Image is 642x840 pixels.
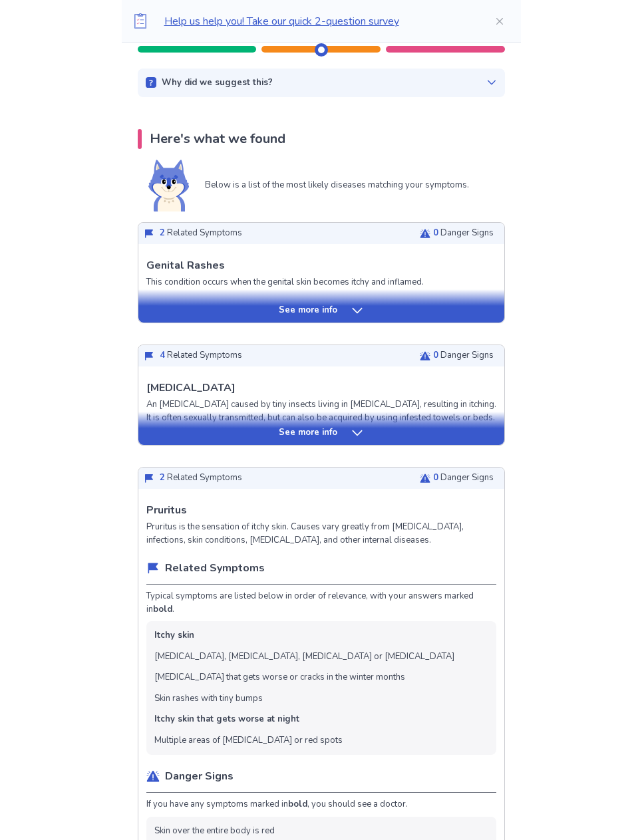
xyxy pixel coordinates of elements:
[160,349,242,362] p: Related Symptoms
[153,603,172,615] b: bold
[146,257,225,273] p: Genital Rashes
[146,398,496,424] p: An [MEDICAL_DATA] caused by tiny insects living in [MEDICAL_DATA], resulting in itching. It is of...
[146,380,236,396] p: [MEDICAL_DATA]
[148,160,189,211] img: Shiba
[146,521,496,547] p: Pruritus is the sensation of itchy skin. Causes vary greatly from [MEDICAL_DATA], infections, ski...
[160,349,165,361] span: 4
[433,472,438,484] span: 0
[160,227,242,240] p: Related Symptoms
[154,713,299,726] li: Itchy skin that gets worse at night
[146,590,496,616] p: Typical symptoms are listed below in order of relevance, with your answers marked in .
[146,502,187,518] p: Pruritus
[279,304,337,317] p: See more info
[150,129,285,149] p: Here's what we found
[154,629,194,642] li: Itchy skin
[154,650,454,664] li: [MEDICAL_DATA], [MEDICAL_DATA], [MEDICAL_DATA] or [MEDICAL_DATA]
[433,349,494,362] p: Danger Signs
[205,179,469,192] p: Below is a list of the most likely diseases matching your symptoms.
[160,472,242,485] p: Related Symptoms
[164,13,473,29] p: Help us help you! Take our quick 2-question survey
[154,825,275,838] li: Skin over the entire body is red
[146,276,424,289] p: This condition occurs when the genital skin becomes itchy and inflamed.
[288,798,307,810] b: bold
[146,798,496,811] p: If you have any symptoms marked in , you should see a doctor.
[165,560,265,576] p: Related Symptoms
[433,227,438,239] span: 0
[154,671,405,684] li: [MEDICAL_DATA] that gets worse or cracks in the winter months
[154,734,343,748] li: Multiple areas of [MEDICAL_DATA] or red spots
[279,426,337,440] p: See more info
[154,692,263,706] li: Skin rashes with tiny bumps
[160,472,165,484] span: 2
[433,349,438,361] span: 0
[162,76,273,90] p: Why did we suggest this?
[433,227,494,240] p: Danger Signs
[165,768,234,784] p: Danger Signs
[433,472,494,485] p: Danger Signs
[160,227,165,239] span: 2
